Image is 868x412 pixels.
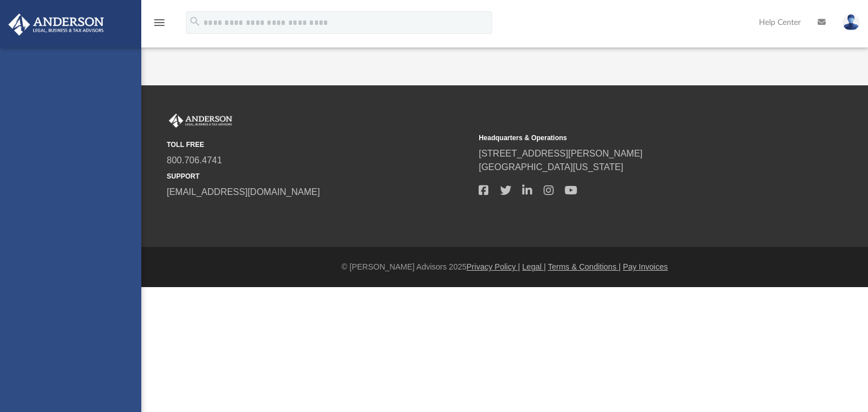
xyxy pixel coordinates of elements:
[167,187,320,197] a: [EMAIL_ADDRESS][DOMAIN_NAME]
[623,262,667,271] a: Pay Invoices
[189,15,201,28] i: search
[153,16,166,29] i: menu
[167,155,222,165] a: 800.706.4741
[467,262,520,271] a: Privacy Policy |
[167,171,471,181] small: SUPPORT
[479,133,783,143] small: Headquarters & Operations
[167,140,471,150] small: TOLL FREE
[5,14,107,36] img: Anderson Advisors Platinum Portal
[479,149,643,158] a: [STREET_ADDRESS][PERSON_NAME]
[167,114,235,128] img: Anderson Advisors Platinum Portal
[522,262,546,271] a: Legal |
[153,21,166,29] a: menu
[141,261,868,273] div: © [PERSON_NAME] Advisors 2025
[479,162,623,172] a: [GEOGRAPHIC_DATA][US_STATE]
[843,14,860,31] img: User Pic
[548,262,621,271] a: Terms & Conditions |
